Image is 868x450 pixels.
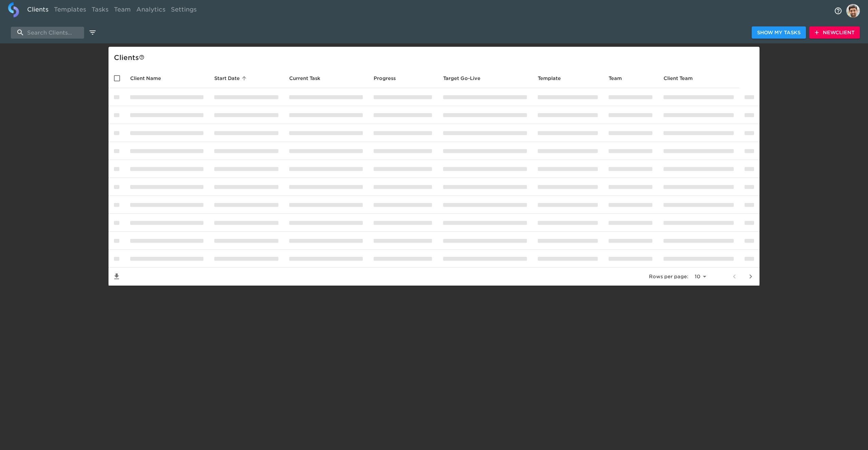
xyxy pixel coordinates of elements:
span: Current Task [289,74,329,82]
img: logo [8,2,19,17]
button: Save List [108,268,125,285]
select: rows per page [691,272,709,282]
span: Client Name [130,74,170,82]
span: Progress [374,74,405,82]
a: Clients [24,2,51,19]
span: Template [538,74,570,82]
a: Templates [51,2,89,19]
svg: This is a list of all of your clients and clients shared with you [139,55,144,60]
a: Analytics [134,2,168,19]
span: Client Team [664,74,702,82]
button: edit [87,27,98,38]
div: Client s [114,52,757,63]
span: Calculated based on the start date and the duration of all Tasks contained in this Hub. [443,74,480,82]
a: Tasks [89,2,111,19]
a: Settings [168,2,199,19]
span: New Client [815,28,854,37]
img: Profile [846,4,860,18]
p: Rows per page: [649,273,688,280]
button: notifications [830,3,846,19]
span: Show My Tasks [757,28,801,37]
span: Target Go-Live [443,74,489,82]
button: next page [743,268,759,285]
table: enhanced table [108,68,759,286]
a: Team [111,2,134,19]
input: search [11,27,84,39]
span: This is the next Task in this Hub that should be completed [289,74,320,82]
span: Team [609,74,631,82]
span: Start Date [214,74,249,82]
button: NewClient [809,26,860,39]
button: Show My Tasks [752,26,806,39]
